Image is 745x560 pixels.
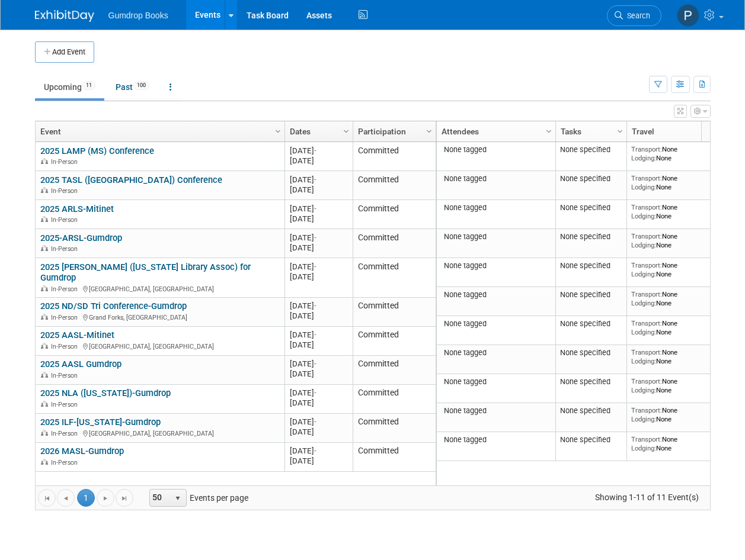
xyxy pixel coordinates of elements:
a: Attendees [442,121,548,141]
div: None specified [560,435,622,445]
div: None None [631,203,717,220]
span: Transport: [631,174,662,182]
div: None None [631,377,717,394]
div: [DATE] [290,233,347,243]
td: Committed [353,414,436,443]
div: None specified [560,406,622,416]
div: None specified [560,145,622,155]
span: In-Person [51,343,81,350]
div: Grand Forks, [GEOGRAPHIC_DATA] [40,312,279,322]
span: Events per page [134,489,260,507]
a: 2025-ARSL-Gumdrop [40,233,122,243]
span: 50 [150,490,170,506]
span: - [314,175,316,184]
span: Lodging: [631,299,656,307]
span: In-Person [51,187,81,195]
span: Column Settings [273,127,283,136]
a: 2026 MASL-Gumdrop [40,446,124,456]
div: None specified [560,261,622,271]
img: In-Person Event [41,314,48,320]
div: [DATE] [290,456,347,466]
span: In-Person [51,216,81,224]
span: Lodging: [631,357,656,365]
div: [GEOGRAPHIC_DATA], [GEOGRAPHIC_DATA] [40,341,279,351]
div: None specified [560,348,622,358]
span: Transport: [631,435,662,443]
a: Upcoming11 [35,76,104,98]
div: None tagged [441,290,551,300]
div: [DATE] [290,369,347,379]
span: In-Person [51,401,81,408]
div: [DATE] [290,398,347,408]
div: None specified [560,377,622,387]
div: None specified [560,290,622,300]
span: Column Settings [341,127,351,136]
img: In-Person Event [41,158,48,164]
a: Go to the first page [38,489,56,507]
div: [DATE] [290,330,347,340]
span: Transport: [631,261,662,269]
img: In-Person Event [41,430,48,436]
span: Go to the next page [101,494,110,503]
img: In-Person Event [41,285,48,291]
span: Lodging: [631,328,656,336]
a: Search [607,5,661,26]
div: None tagged [441,319,551,329]
span: - [314,330,316,339]
td: Committed [353,258,436,298]
div: [DATE] [290,214,347,224]
span: Transport: [631,348,662,356]
span: 100 [133,81,149,90]
span: 1 [77,489,95,507]
div: None None [631,261,717,278]
a: Go to the last page [116,489,133,507]
td: Committed [353,200,436,229]
span: Transport: [631,232,662,240]
td: Committed [353,385,436,414]
div: [DATE] [290,446,347,456]
div: None tagged [441,174,551,184]
span: Go to the first page [42,494,52,503]
span: Transport: [631,319,662,327]
div: [GEOGRAPHIC_DATA], [GEOGRAPHIC_DATA] [40,428,279,438]
span: In-Person [51,158,81,166]
span: - [314,204,316,213]
div: None None [631,348,717,365]
div: None None [631,290,717,307]
img: In-Person Event [41,216,48,222]
div: [DATE] [290,156,347,166]
span: Lodging: [631,183,656,191]
span: - [314,388,316,397]
div: None tagged [441,348,551,358]
a: Past100 [107,76,158,98]
span: Transport: [631,377,662,385]
span: Gumdrop Books [108,11,168,20]
span: Transport: [631,290,662,298]
div: [DATE] [290,146,347,156]
a: Column Settings [613,121,626,139]
span: In-Person [51,430,81,437]
span: Lodging: [631,415,656,423]
div: [DATE] [290,272,347,282]
div: None tagged [441,435,551,445]
img: ExhibitDay [35,10,94,22]
button: Add Event [35,41,94,63]
span: Column Settings [544,127,554,136]
span: In-Person [51,314,81,321]
a: Tasks [561,121,619,141]
a: 2025 ILF-[US_STATE]-Gumdrop [40,417,161,427]
div: None tagged [441,377,551,387]
td: Committed [353,443,436,472]
a: 2025 NLA ([US_STATE])-Gumdrop [40,388,171,398]
a: Participation [358,121,428,141]
span: Transport: [631,145,662,153]
a: Dates [290,121,345,141]
span: In-Person [51,459,81,466]
div: [DATE] [290,417,347,427]
div: [DATE] [290,185,347,195]
a: Go to the previous page [57,489,75,507]
span: Go to the last page [120,494,129,503]
span: select [173,494,183,503]
span: Lodging: [631,386,656,394]
img: In-Person Event [41,343,48,349]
